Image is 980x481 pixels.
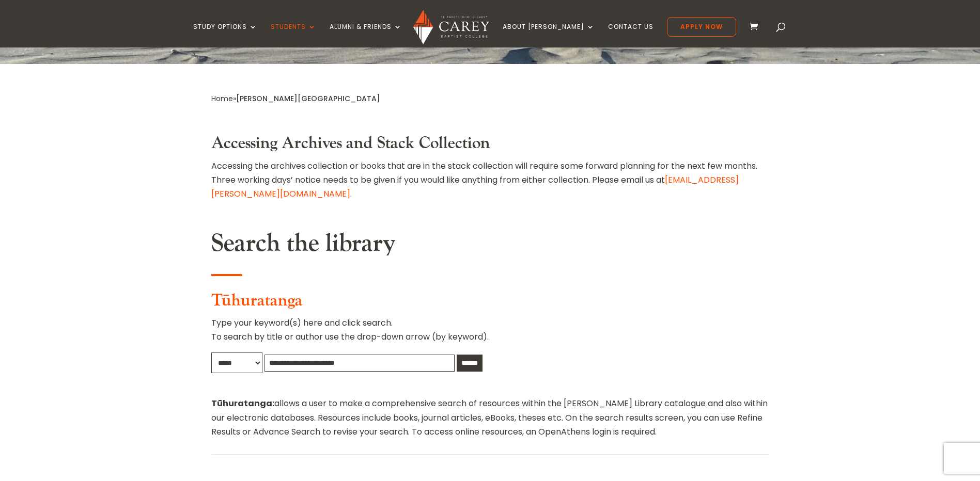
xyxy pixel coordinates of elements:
p: allows a user to make a comprehensive search of resources within the [PERSON_NAME] Library catalo... [211,396,769,439]
strong: Tūhuratanga: [211,397,274,409]
a: Students [271,23,316,47]
span: » [211,93,380,104]
p: Type your keyword(s) here and click search. To search by title or author use the drop-down arrow ... [211,316,769,352]
h2: Search the library [211,229,769,264]
span: [PERSON_NAME][GEOGRAPHIC_DATA] [236,93,380,104]
h3: Tūhuratanga [211,291,769,316]
a: Home [211,93,233,104]
a: Alumni & Friends [330,23,402,47]
a: Study Options [193,23,257,47]
a: About [PERSON_NAME] [503,23,595,47]
h3: Accessing Archives and Stack Collection [211,134,769,158]
a: Contact Us [608,23,654,47]
p: Accessing the archives collection or books that are in the stack collection will require some for... [211,159,769,201]
img: Carey Baptist College [413,10,489,44]
a: Apply Now [667,17,736,37]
